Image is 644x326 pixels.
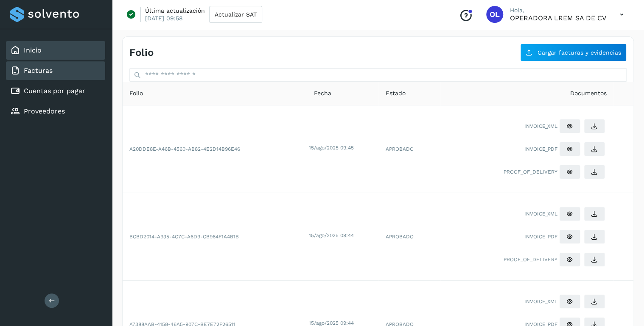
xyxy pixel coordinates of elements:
[6,102,105,121] div: Proveedores
[378,193,440,281] td: APROBADO
[123,193,307,281] td: BCBD2014-A935-4C7C-A6D9-CB964F1A4B1B
[308,144,377,152] div: 15/ago/2025 09:45
[538,50,621,55] span: Cargar facturas y evidencias
[6,61,105,80] div: Facturas
[123,105,307,193] td: A20DDE8E-A46B-4560-AB82-4E2D14B96E46
[524,233,557,240] span: INVOICE_PDF
[570,89,607,98] span: Documentos
[209,6,262,23] button: Actualizar SAT
[6,41,105,60] div: Inicio
[524,122,557,130] span: INVOICE_XML
[24,66,53,75] a: Facturas
[524,298,557,305] span: INVOICE_XML
[129,47,154,59] h4: Folio
[510,14,606,22] p: OPERADORA LREM SA DE CV
[129,89,143,98] span: Folio
[24,87,85,95] a: Cuentas por pagar
[504,168,557,176] span: PROOF_OF_DELIVERY
[145,7,205,14] p: Última actualización
[314,89,331,98] span: Fecha
[24,107,65,115] a: Proveedores
[308,232,377,239] div: 15/ago/2025 09:44
[6,82,105,100] div: Cuentas por pagar
[504,256,557,263] span: PROOF_OF_DELIVERY
[510,7,606,14] p: Hola,
[145,14,183,22] p: [DATE] 09:58
[215,11,257,17] span: Actualizar SAT
[24,46,42,54] a: Inicio
[385,89,405,98] span: Estado
[378,105,440,193] td: APROBADO
[520,44,627,61] button: Cargar facturas y evidencias
[524,210,557,218] span: INVOICE_XML
[524,145,557,153] span: INVOICE_PDF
